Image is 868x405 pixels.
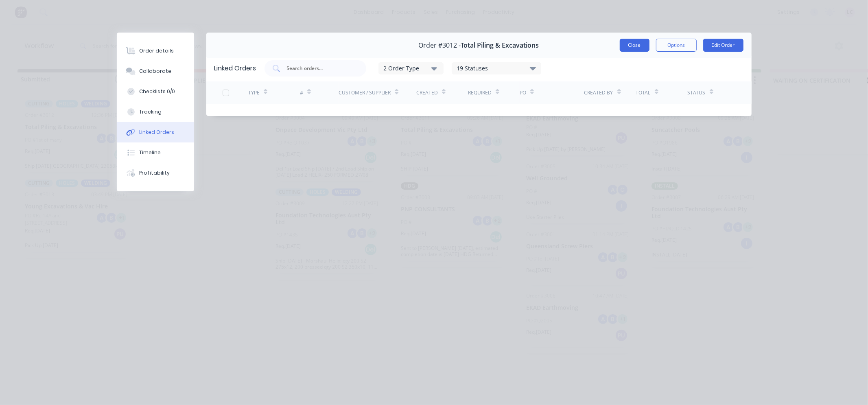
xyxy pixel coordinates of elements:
[139,169,170,177] div: Profitability
[117,81,194,102] button: Checklists 0/0
[117,102,194,122] button: Tracking
[117,41,194,61] button: Order details
[378,62,444,74] button: 2 Order Type
[636,89,651,96] div: Total
[117,163,194,183] button: Profitability
[383,64,438,72] div: 2 Order Type
[520,89,526,96] div: PO
[286,64,354,72] input: Search orders...
[452,64,541,73] div: 19 Statuses
[339,89,391,96] div: Customer / Supplier
[214,63,256,73] div: Linked Orders
[139,68,171,75] div: Collaborate
[117,142,194,163] button: Timeline
[620,39,649,52] button: Close
[416,89,438,96] div: Created
[468,89,492,96] div: Required
[703,39,743,52] button: Edit Order
[656,39,697,52] button: Options
[248,89,260,96] div: TYPE
[300,89,303,96] div: #
[139,88,175,95] div: Checklists 0/0
[117,61,194,81] button: Collaborate
[419,42,461,49] span: Order #3012 -
[688,89,706,96] div: Status
[117,122,194,142] button: Linked Orders
[584,89,613,96] div: Created By
[139,149,161,156] div: Timeline
[139,47,174,55] div: Order details
[139,108,162,116] div: Tracking
[461,42,539,49] span: Total Piling & Excavations
[139,129,174,136] div: Linked Orders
